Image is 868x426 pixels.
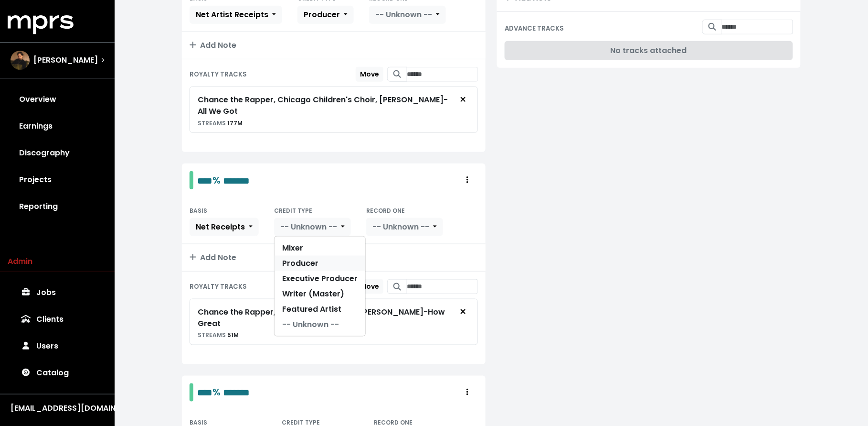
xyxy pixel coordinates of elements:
[182,32,486,59] button: Add Note
[212,386,221,399] span: %
[190,282,247,291] small: ROYALTY TRACKS
[8,306,107,333] a: Clients
[360,69,379,79] span: Move
[375,9,432,20] span: -- Unknown --
[190,207,207,215] small: BASIS
[212,174,221,187] span: %
[8,193,107,220] a: Reporting
[407,279,478,294] input: Search for tracks by title and link them to this royalty
[198,119,226,127] span: STREAMS
[280,221,337,232] span: -- Unknown --
[366,218,443,236] button: -- Unknown --
[8,279,107,306] a: Jobs
[33,55,98,66] span: [PERSON_NAME]
[457,171,478,189] button: Royalty administration options
[190,6,282,24] button: Net Artist Receipts
[8,19,74,30] a: mprs logo
[197,176,212,186] span: Edit value
[356,67,383,82] button: Move
[11,51,30,70] img: The selected account / producer
[275,256,365,271] a: Producer
[275,271,365,286] a: Executive Producer
[366,207,405,215] small: RECORD ONE
[274,207,312,215] small: CREDIT TYPE
[190,40,236,51] span: Add Note
[722,20,793,34] input: Search for tracks by title and link them to this advance
[8,402,107,415] button: [EMAIL_ADDRESS][DOMAIN_NAME]
[190,70,247,79] small: ROYALTY TRACKS
[198,119,243,127] small: 177M
[453,303,474,321] button: Remove royalty target
[198,331,239,339] small: 51M
[356,279,383,294] button: Move
[8,86,107,113] a: Overview
[198,331,226,339] span: STREAMS
[407,67,478,82] input: Search for tracks by title and link them to this royalty
[8,113,107,140] a: Earnings
[8,333,107,360] a: Users
[198,306,453,329] div: Chance the Rapper, [PERSON_NAME], My [PERSON_NAME] - How Great
[8,166,107,193] a: Projects
[360,282,379,291] span: Move
[297,6,354,24] button: Producer
[196,221,245,232] span: Net Receipts
[505,41,793,60] div: No tracks attached
[275,317,365,332] a: -- Unknown --
[505,24,564,33] small: ADVANCE TRACKS
[369,6,446,24] button: -- Unknown --
[304,9,340,20] span: Producer
[275,286,365,302] a: Writer (Master)
[8,140,107,166] a: Discography
[197,388,212,398] span: Edit value
[372,221,429,232] span: -- Unknown --
[223,388,250,398] span: Edit value
[190,252,236,263] span: Add Note
[190,218,259,236] button: Net Receipts
[457,383,478,402] button: Royalty administration options
[223,176,250,186] span: Edit value
[453,91,474,109] button: Remove royalty target
[196,9,268,20] span: Net Artist Receipts
[11,403,104,414] div: [EMAIL_ADDRESS][DOMAIN_NAME]
[8,360,107,386] a: Catalog
[198,94,453,117] div: Chance the Rapper, Chicago Children's Choir, [PERSON_NAME] - All We Got
[275,240,365,256] a: Mixer
[182,244,486,271] button: Add Note
[274,218,351,236] button: -- Unknown --
[275,302,365,317] a: Featured Artist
